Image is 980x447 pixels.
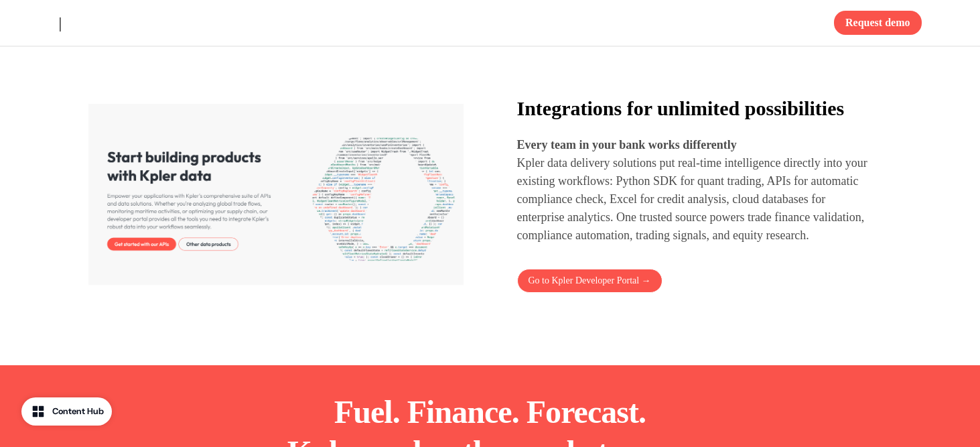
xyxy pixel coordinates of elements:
[52,405,104,418] div: Content Hub
[517,154,868,245] p: Kpler data delivery solutions put real-time intelligence directly into your existing workflows: P...
[517,138,737,151] strong: Every team in your bank works differently
[21,397,112,426] button: Content Hub
[517,97,845,119] strong: Integrations for unlimited possibilities
[59,14,62,31] span: |
[517,269,662,293] a: Go to Kpler Developer Portal →
[834,11,921,35] button: Request demo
